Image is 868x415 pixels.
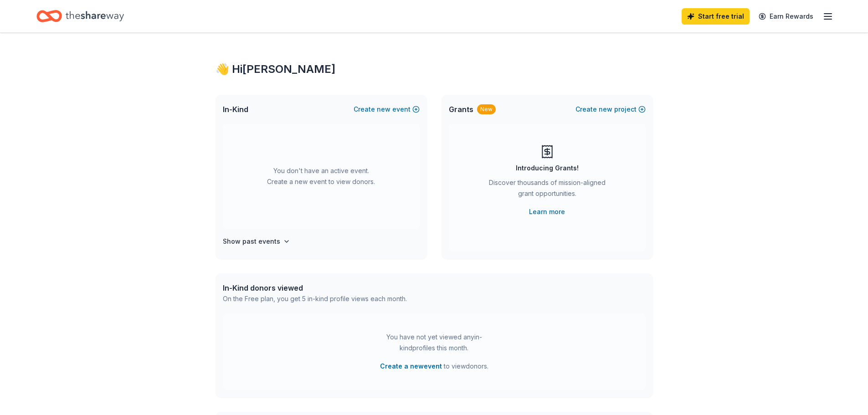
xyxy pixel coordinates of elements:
a: Start free trial [682,8,750,25]
div: You have not yet viewed any in-kind profiles this month. [377,332,491,354]
a: Earn Rewards [753,8,819,25]
span: In-Kind [223,104,248,115]
div: In-Kind donors viewed [223,282,407,293]
a: Learn more [529,206,565,217]
div: Introducing Grants! [516,163,579,174]
div: You don't have an active event. Create a new event to view donors. [223,124,420,229]
div: On the Free plan, you get 5 in-kind profile views each month. [223,293,407,304]
button: Createnewevent [354,104,420,115]
h4: Show past events [223,236,280,247]
button: Create a newevent [380,361,442,372]
span: new [599,104,612,115]
div: Discover thousands of mission-aligned grant opportunities. [485,177,609,203]
div: New [477,104,496,114]
span: Grants [449,104,473,115]
a: Home [36,5,124,27]
button: Createnewproject [575,104,646,115]
span: to view donors . [380,361,488,372]
span: new [377,104,390,115]
div: 👋 Hi [PERSON_NAME] [216,62,653,77]
button: Show past events [223,236,290,247]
